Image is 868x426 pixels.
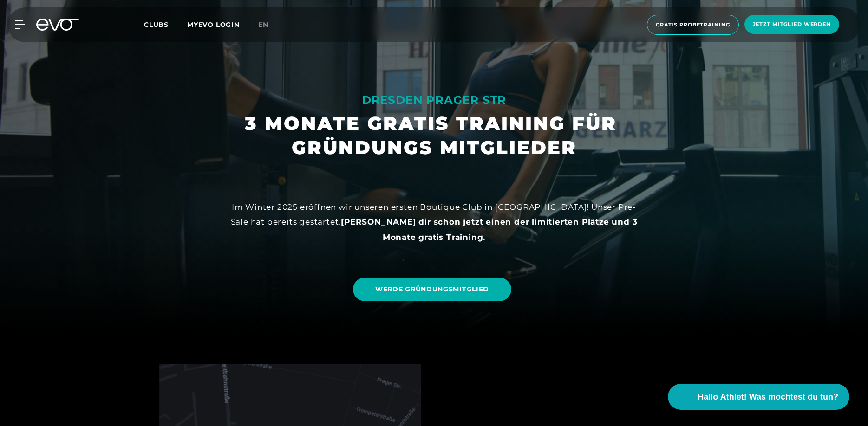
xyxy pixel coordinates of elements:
[742,15,842,35] a: Jetzt Mitglied werden
[668,384,849,410] button: Hallo Athlet! Was möchtest du tun?
[644,15,742,35] a: Gratis Probetraining
[187,20,240,29] a: MYEVO LOGIN
[375,284,489,294] span: WERDE GRÜNDUNGSMITGLIED
[225,200,643,245] div: Im Winter 2025 eröffnen wir unseren ersten Boutique Club in [GEOGRAPHIC_DATA]! Unser Pre-Sale hat...
[753,20,831,28] span: Jetzt Mitglied werden
[258,20,268,29] span: en
[245,93,624,108] div: DRESDEN PRAGER STR
[698,391,838,403] span: Hallo Athlet! Was möchtest du tun?
[144,20,169,29] span: Clubs
[258,19,280,30] a: en
[245,111,624,160] h1: 3 MONATE GRATIS TRAINING FÜR GRÜNDUNGS MITGLIEDER
[341,217,637,241] strong: [PERSON_NAME] dir schon jetzt einen der limitierten Plätze und 3 Monate gratis Training.
[144,20,187,29] a: Clubs
[656,21,730,29] span: Gratis Probetraining
[353,278,511,301] a: WERDE GRÜNDUNGSMITGLIED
